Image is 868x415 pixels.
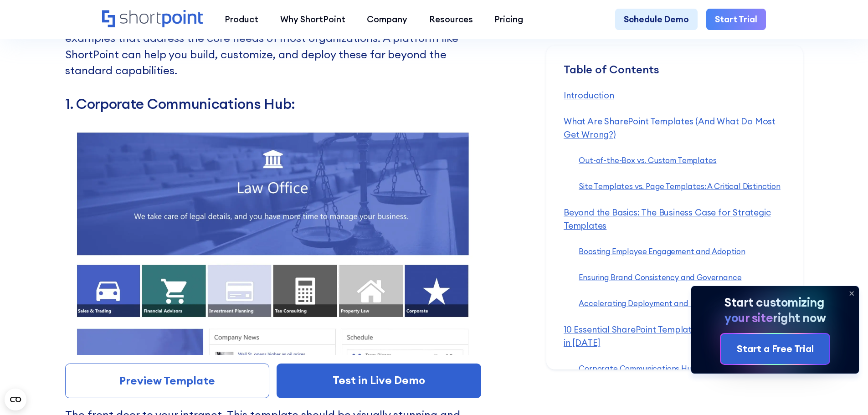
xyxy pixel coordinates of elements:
a: Company [356,9,418,31]
a: What Are SharePoint Templates (And What Do Most Get Wrong?)‍ [564,116,776,140]
a: Home [102,10,203,29]
a: Start Trial [706,9,766,31]
a: Accelerating Deployment and Reducing IT Overhead‍ [579,299,770,308]
button: Open CMP widget [5,389,26,410]
p: To help you get started, here are 10 indispensable SharePoint intranet templates examples that ad... [65,14,481,95]
div: Company [367,13,407,26]
div: Why ShortPoint [280,13,345,26]
a: Boosting Employee Engagement and Adoption‍ [579,246,745,256]
div: Product [225,13,258,26]
a: Pricing [484,9,534,31]
a: Product [214,9,269,31]
a: Site Templates vs. Page Templates: A Critical Distinction‍ [579,181,781,191]
div: Resources [429,13,473,26]
a: Start a Free Trial [721,334,829,364]
a: Schedule Demo [615,9,698,31]
a: Beyond the Basics: The Business Case for Strategic Templates‍ [564,207,770,231]
a: Introduction‍ [564,90,614,101]
div: Start a Free Trial [737,342,814,356]
a: Why ShortPoint [269,9,356,31]
a: Ensuring Brand Consistency and Governance‍ [579,272,741,282]
a: Preview Template [65,364,270,398]
h3: 1. Corporate Communications Hub: [65,95,481,112]
a: Resources [418,9,484,31]
a: 10 Essential SharePoint Templates Your Intranet Needs in [DATE]‍ [564,324,785,348]
img: Preview of Social Collaboration Platform SharePoint Template [65,121,481,355]
a: Out-of-the-Box vs. Custom Templates‍ [579,155,716,165]
a: Corporate Communications Hub‍ [579,364,696,373]
div: Table of Contents ‍ [564,63,786,89]
div: Pricing [494,13,523,26]
a: Test in Live Demo [277,364,481,398]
